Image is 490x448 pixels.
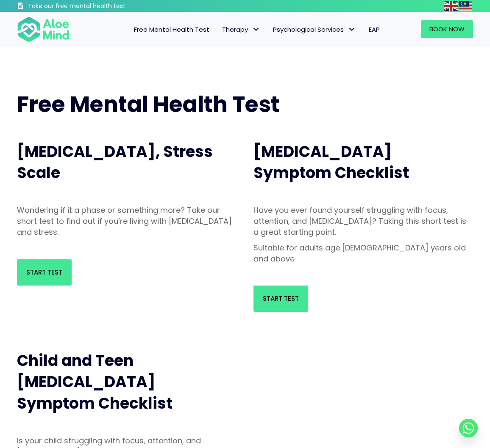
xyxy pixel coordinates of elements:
a: Free Mental Health Test [128,21,216,38]
span: Therapy: submenu [250,23,262,36]
a: Start Test [17,259,72,286]
span: EAP [369,25,380,34]
span: [MEDICAL_DATA] Symptom Checklist [253,141,409,184]
span: Free Mental Health Test [134,25,209,34]
a: EAP [362,21,386,38]
a: TherapyTherapy: submenu [216,21,267,38]
a: Book Now [421,20,473,38]
a: Malay [459,1,473,11]
span: Psychological Services: submenu [346,23,358,36]
span: Start Test [26,268,62,277]
a: Psychological ServicesPsychological Services: submenu [267,21,362,38]
span: Child and Teen [MEDICAL_DATA] Symptom Checklist [17,350,173,414]
img: en [444,1,458,11]
a: Start Test [253,286,308,312]
img: ms [459,1,472,11]
img: Aloe mind Logo [17,16,70,43]
p: Wondering if it a phase or something more? Take our short test to find out if you’re living with ... [17,205,237,238]
a: English [444,1,459,11]
span: [MEDICAL_DATA], Stress Scale [17,141,213,184]
h3: Take our free mental health test [28,2,159,11]
span: Start Test [263,294,299,303]
a: Take our free mental health test [17,2,159,12]
span: Free Mental Health Test [17,89,280,120]
span: Therapy [222,25,260,34]
span: Psychological Services [273,25,356,34]
a: Whatsapp [459,419,478,437]
p: Suitable for adults age [DEMOGRAPHIC_DATA] years old and above [253,242,473,264]
p: Have you ever found yourself struggling with focus, attention, and [MEDICAL_DATA]? Taking this sh... [253,205,473,238]
nav: Menu [78,21,386,38]
span: Book Now [429,25,465,33]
